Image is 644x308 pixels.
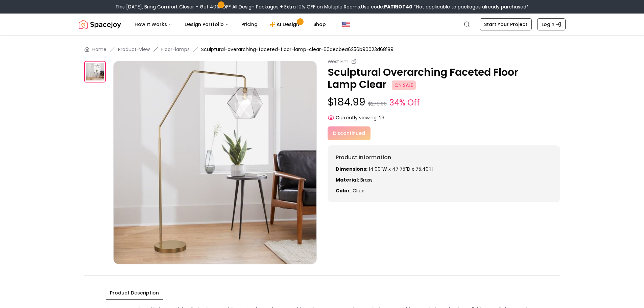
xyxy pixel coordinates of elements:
[106,287,163,300] button: Product Description
[336,187,351,194] strong: Color:
[336,166,367,172] strong: Dimensions:
[412,3,529,10] span: *Not applicable to packages already purchased*
[353,187,365,194] span: clear
[201,46,393,53] span: Sculptural-overarching-faceted-floor-lamp-clear-60decbea6256b90023d68189
[389,97,420,109] small: 34% Off
[161,46,190,53] a: Floor-lamps
[336,153,552,162] h6: Product Information
[336,176,359,183] strong: Material:
[129,18,331,31] nav: Main
[79,18,121,31] a: Spacejoy
[328,66,560,91] p: Sculptural Overarching Faceted Floor Lamp Clear
[384,3,412,10] b: PATRIOT40
[84,46,560,53] nav: breadcrumb
[361,3,412,10] span: Use code:
[342,20,350,28] img: United States
[92,46,106,53] a: Home
[480,18,532,30] a: Start Your Project
[537,18,566,30] a: Login
[336,166,552,172] p: 14.00"W x 47.75"D x 75.40"H
[360,176,373,183] span: Brass
[336,114,378,121] span: Currently viewing:
[328,96,560,109] p: $184.99
[129,18,178,31] button: How It Works
[179,18,235,31] button: Design Portfolio
[308,18,331,31] a: Shop
[379,114,384,121] span: 23
[113,61,317,264] img: https://storage.googleapis.com/spacejoy-main/assets/60decbea6256b90023d68189/product_0_2hfb7gj3p04c
[236,18,263,31] a: Pricing
[79,14,566,35] nav: Global
[328,58,349,65] small: West Elm
[79,18,121,31] img: Spacejoy Logo
[392,80,416,90] span: ON SALE
[84,61,106,82] img: https://storage.googleapis.com/spacejoy-main/assets/60decbea6256b90023d68189/product_0_2hfb7gj3p04c
[115,3,529,10] div: This [DATE], Bring Comfort Closer – Get 40% OFF All Design Packages + Extra 10% OFF on Multiple R...
[118,46,150,53] a: Product-view
[368,100,387,107] small: $279.00
[264,18,307,31] a: AI Design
